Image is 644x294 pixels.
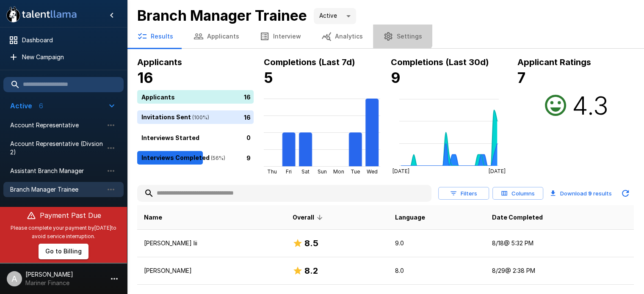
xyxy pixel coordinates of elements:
[572,90,608,121] h2: 4.3
[244,113,251,121] p: 16
[304,236,318,250] h6: 8.5
[547,185,615,202] button: Download 9 results
[391,69,401,86] b: 9
[617,185,634,202] button: Updated Today - 2:57 PM
[144,212,162,223] span: Name
[144,267,279,275] p: [PERSON_NAME]
[244,92,251,101] p: 16
[318,168,327,175] tspan: Sun
[517,57,591,67] b: Applicant Ratings
[127,25,183,48] button: Results
[485,230,634,257] td: 8/18 @ 5:32 PM
[293,212,325,223] span: Overall
[304,264,318,278] h6: 8.2
[588,190,592,197] b: 9
[183,25,249,48] button: Applicants
[485,257,634,285] td: 8/29 @ 2:38 PM
[137,57,182,67] b: Applicants
[517,69,525,86] b: 7
[367,168,378,175] tspan: Wed
[395,212,425,223] span: Language
[286,168,292,175] tspan: Fri
[137,69,153,86] b: 16
[137,7,307,24] b: Branch Manager Trainee
[246,133,251,142] p: 0
[395,267,478,275] p: 8.0
[246,153,251,162] p: 9
[301,168,310,175] tspan: Sat
[438,187,489,200] button: Filters
[264,69,273,86] b: 5
[264,57,355,67] b: Completions (Last 7d)
[391,57,489,67] b: Completions (Last 30d)
[373,25,432,48] button: Settings
[392,168,409,174] tspan: [DATE]
[395,239,478,247] p: 9.0
[311,25,373,48] button: Analytics
[249,25,311,48] button: Interview
[351,168,360,175] tspan: Tue
[489,168,506,174] tspan: [DATE]
[314,8,356,24] div: Active
[492,187,543,200] button: Columns
[144,239,279,247] p: [PERSON_NAME] Iii
[268,168,277,175] tspan: Thu
[333,168,344,175] tspan: Mon
[492,212,543,223] span: Date Completed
